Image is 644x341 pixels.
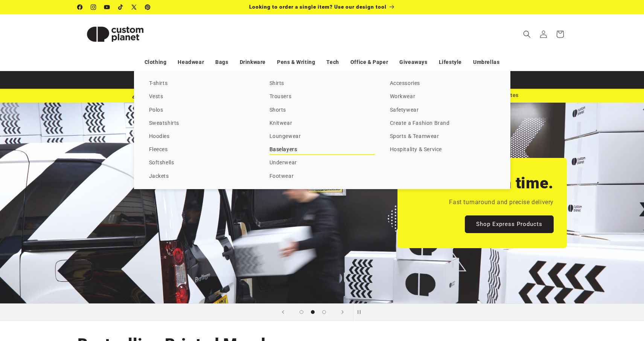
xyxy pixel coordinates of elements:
a: Footwear [269,171,375,182]
a: Underwear [269,158,375,168]
button: Previous slide [275,304,291,320]
a: Shop Express Products [465,215,554,233]
button: Next slide [334,304,351,320]
button: Load slide 2 of 3 [307,306,318,318]
a: Shirts [269,79,375,89]
a: Sports & Teamwear [390,132,495,142]
a: Sweatshirts [149,118,254,129]
a: Clothing [145,56,167,69]
a: Hospitality & Service [390,145,495,155]
a: Custom Planet [75,14,155,54]
a: Trousers [269,92,375,102]
a: Tech [326,56,339,69]
a: Giveaways [399,56,427,69]
a: Jackets [149,171,254,182]
a: Hoodies [149,132,254,142]
a: Shorts [269,105,375,115]
button: Load slide 3 of 3 [318,306,330,318]
a: Headwear [178,56,204,69]
summary: Search [519,26,535,42]
p: Fast turnaround and precise delivery [449,197,554,208]
a: T-shirts [149,79,254,89]
a: Create a Fashion Brand [390,118,495,129]
span: Looking to order a single item? Use our design tool [249,4,387,10]
a: Vests [149,92,254,102]
a: Fleeces [149,145,254,155]
a: Drinkware [240,56,266,69]
a: Umbrellas [473,56,499,69]
a: Pens & Writing [277,56,315,69]
img: Custom Planet [78,17,153,51]
a: Baselayers [269,145,375,155]
button: Pause slideshow [353,304,370,320]
button: Load slide 1 of 3 [296,306,307,318]
a: Bags [215,56,228,69]
a: Softshells [149,158,254,168]
a: Accessories [390,79,495,89]
iframe: Chat Widget [515,260,644,341]
a: Safetywear [390,105,495,115]
a: Lifestyle [439,56,462,69]
a: Workwear [390,92,495,102]
a: Knitwear [269,118,375,129]
a: Loungewear [269,132,375,142]
a: Office & Paper [350,56,388,69]
a: Polos [149,105,254,115]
